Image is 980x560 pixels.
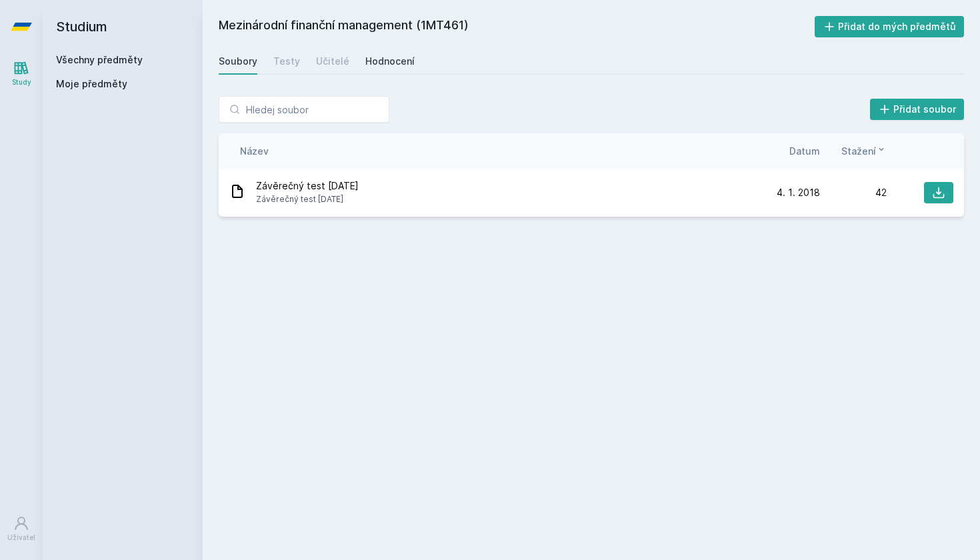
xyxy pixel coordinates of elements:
span: Stažení [841,144,876,158]
div: 42 [820,186,887,199]
div: Učitelé [316,55,349,68]
span: Závěrečný test [DATE] [256,179,359,193]
button: Přidat do mých předmětů [815,16,965,37]
a: Testy [273,48,300,75]
a: Hodnocení [365,48,415,75]
div: Soubory [219,55,257,68]
button: Datum [789,144,820,158]
button: Přidat soubor [870,99,965,120]
span: 4. 1. 2018 [777,186,820,199]
span: Závěrečný test [DATE] [256,193,359,206]
button: Název [240,144,269,158]
div: Testy [273,55,300,68]
a: Učitelé [316,48,349,75]
a: Soubory [219,48,257,75]
span: Moje předměty [56,77,127,91]
a: Uživatel [3,509,40,549]
button: Stažení [841,144,887,158]
h2: Mezinárodní finanční management (1MT461) [219,16,815,37]
div: Uživatel [7,533,35,543]
a: Study [3,53,40,94]
div: Hodnocení [365,55,415,68]
div: Study [12,77,31,87]
a: Všechny předměty [56,54,143,65]
input: Hledej soubor [219,96,389,123]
